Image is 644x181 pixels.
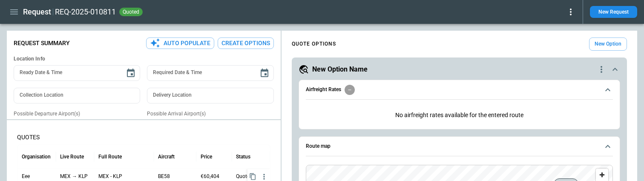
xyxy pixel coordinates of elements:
[23,7,51,17] h1: Request
[14,110,140,118] p: Possible Departure Airport(s)
[306,105,613,126] div: Airfreight Rates
[158,154,175,160] div: Aircraft
[596,169,608,181] button: Zoom in
[147,110,273,118] p: Possible Arrival Airport(s)
[306,137,613,156] button: Route map
[17,134,270,141] p: QUOTES
[299,64,620,75] button: New Option Namequote-option-actions
[14,56,274,62] h6: Location Info
[590,6,637,18] button: New Request
[306,80,613,100] button: Airfreight Rates
[98,154,122,160] div: Full Route
[589,37,627,51] button: New Option
[596,64,607,75] div: quote-option-actions
[306,87,341,92] h6: Airfreight Rates
[218,37,274,49] button: Create Options
[236,154,250,160] div: Status
[55,7,116,17] h2: REQ-2025-010811
[306,105,613,126] p: No airfreight rates available for the entered route
[292,42,336,46] h4: QUOTE OPTIONS
[201,154,212,160] div: Price
[60,154,84,160] div: Live Route
[121,9,141,15] span: quoted
[256,65,273,82] button: Choose date
[22,154,51,160] div: Organisation
[14,40,70,47] p: Request Summary
[122,65,139,82] button: Choose date
[146,37,214,49] button: Auto Populate
[306,144,331,149] h6: Route map
[312,65,368,74] h5: New Option Name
